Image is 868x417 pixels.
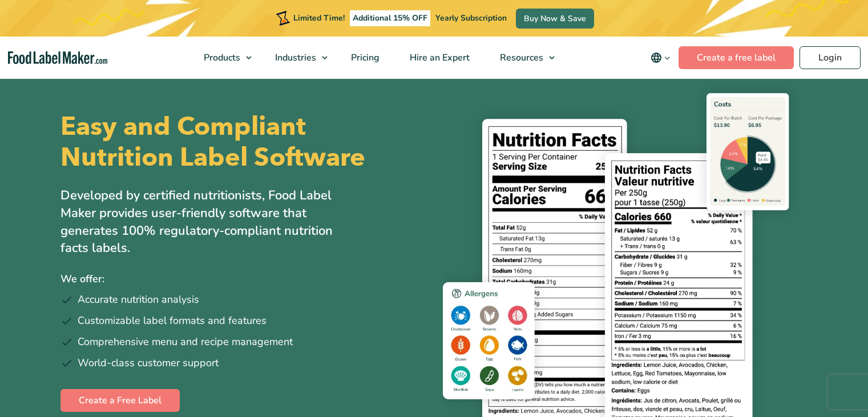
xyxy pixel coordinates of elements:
span: Comprehensive menu and recipe management [78,334,293,350]
a: Industries [260,37,333,79]
span: Industries [272,51,317,64]
a: Products [189,37,257,79]
span: Resources [496,51,544,64]
p: Developed by certified nutritionists, Food Label Maker provides user-friendly software that gener... [60,187,357,257]
span: Yearly Subscription [435,13,507,23]
span: Hire an Expert [406,51,471,64]
span: Customizable label formats and features [78,313,267,328]
p: We offer: [60,271,426,287]
a: Hire an Expert [395,37,482,79]
span: Products [200,51,241,64]
span: World-class customer support [78,355,219,371]
span: Additional 15% OFF [350,10,430,26]
a: Create a free label [679,46,794,69]
a: Pricing [336,37,392,79]
span: Accurate nutrition analysis [78,292,199,307]
a: Resources [485,37,560,79]
h1: Easy and Compliant Nutrition Label Software [60,111,425,173]
span: Pricing [348,51,381,64]
a: Login [800,46,861,69]
span: Limited Time! [293,13,345,23]
a: Buy Now & Save [516,9,594,29]
a: Create a Free Label [60,389,180,412]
